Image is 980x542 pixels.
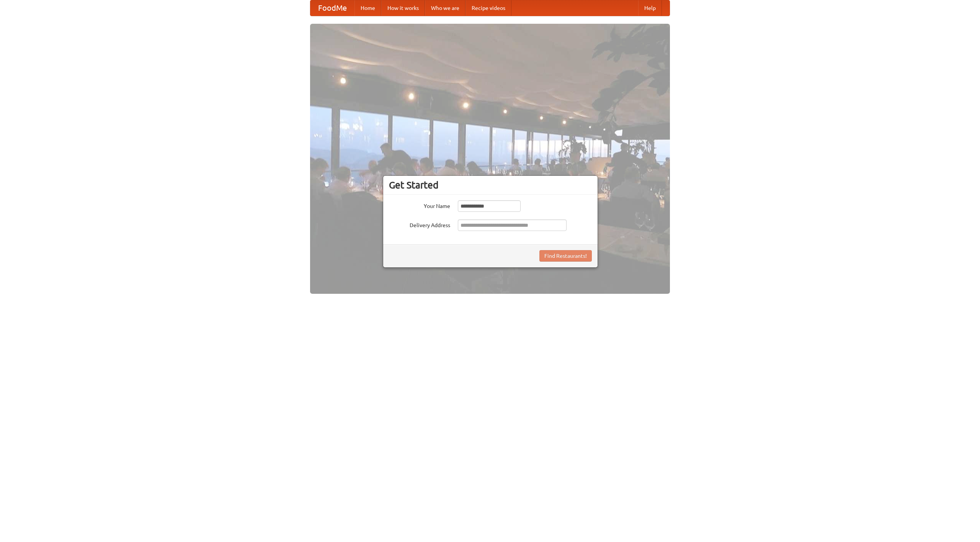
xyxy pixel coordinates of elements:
button: Find Restaurants! [539,250,592,262]
a: Home [354,0,381,16]
a: FoodMe [310,0,354,16]
label: Your Name [389,200,450,210]
a: Who we are [425,0,465,16]
a: Help [638,0,662,16]
a: Recipe videos [465,0,511,16]
label: Delivery Address [389,219,450,229]
a: How it works [381,0,425,16]
h3: Get Started [389,179,592,191]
